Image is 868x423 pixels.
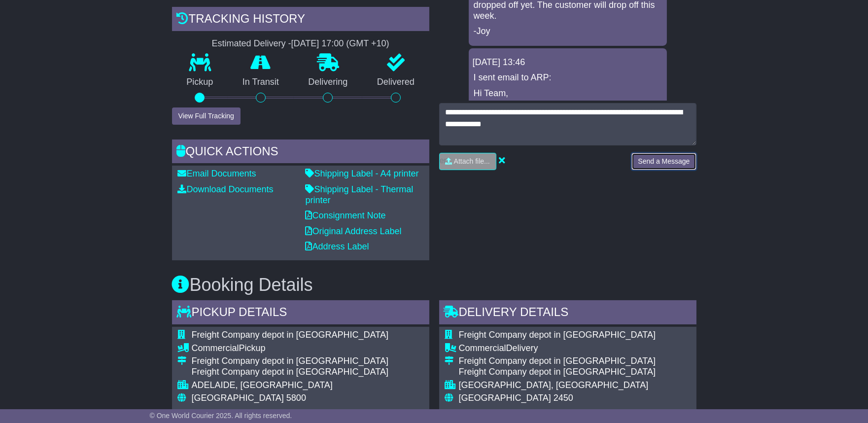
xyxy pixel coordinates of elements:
[306,211,386,220] a: Consignment Note
[474,88,662,99] p: Hi Team,
[554,393,573,403] span: 2450
[294,77,363,88] p: Delivering
[192,343,423,354] div: Pickup
[474,72,662,83] p: I sent email to ARP:
[192,356,423,367] div: Freight Company depot in [GEOGRAPHIC_DATA]
[172,300,429,327] div: Pickup Details
[228,77,294,88] p: In Transit
[172,107,241,125] button: View Full Tracking
[192,380,423,391] div: ADELAIDE, [GEOGRAPHIC_DATA]
[459,367,691,378] div: Freight Company depot in [GEOGRAPHIC_DATA]
[150,412,292,420] span: © One World Courier 2025. All rights reserved.
[172,38,429,49] div: Estimated Delivery -
[192,330,388,340] span: Freight Company depot in [GEOGRAPHIC_DATA]
[459,380,691,391] div: [GEOGRAPHIC_DATA], [GEOGRAPHIC_DATA]
[192,393,284,403] span: [GEOGRAPHIC_DATA]
[172,275,696,295] h3: Booking Details
[473,57,663,68] div: [DATE] 13:46
[306,226,402,236] a: Original Address Label
[459,343,691,354] div: Delivery
[306,169,419,178] a: Shipping Label - A4 printer
[459,393,551,403] span: [GEOGRAPHIC_DATA]
[474,26,662,37] p: -Joy
[459,330,656,340] span: Freight Company depot in [GEOGRAPHIC_DATA]
[459,356,691,367] div: Freight Company depot in [GEOGRAPHIC_DATA]
[459,343,506,353] span: Commercial
[306,242,369,251] a: Address Label
[286,393,306,403] span: 5800
[362,77,429,88] p: Delivered
[192,367,423,378] div: Freight Company depot in [GEOGRAPHIC_DATA]
[631,153,696,170] button: Send a Message
[172,77,228,88] p: Pickup
[291,38,389,49] div: [DATE] 17:00 (GMT +10)
[306,184,414,205] a: Shipping Label - Thermal printer
[192,343,239,353] span: Commercial
[178,169,256,178] a: Email Documents
[178,184,274,194] a: Download Documents
[172,140,429,166] div: Quick Actions
[172,7,429,34] div: Tracking history
[439,300,696,327] div: Delivery Details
